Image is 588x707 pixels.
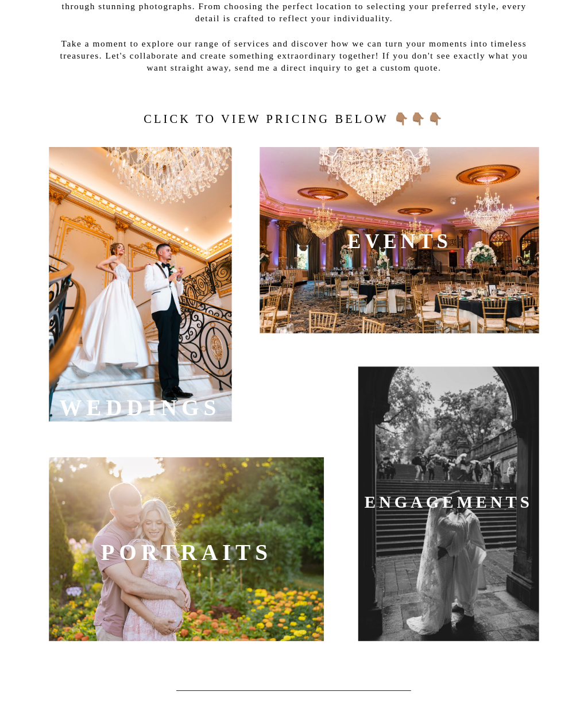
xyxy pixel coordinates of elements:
a: Engagements [361,489,536,519]
a: Portraits [99,535,274,564]
b: Engagements [365,493,533,512]
a: EVENTS [312,226,488,255]
b: WEDDInGS [59,395,220,420]
b: Portraits [101,540,272,565]
b: EVENTS [347,230,452,252]
a: WEDDInGS [52,390,227,419]
h2: click to view pricing below 👇🏽👇🏽👇🏽 [136,110,452,126]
